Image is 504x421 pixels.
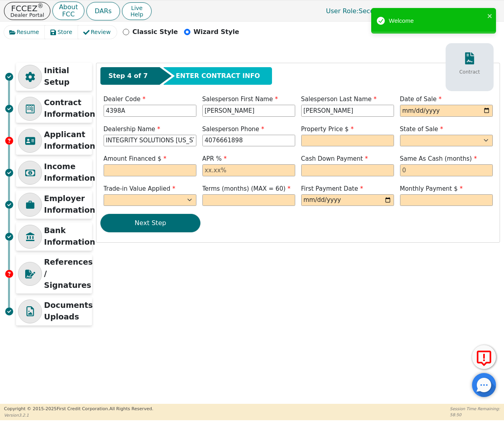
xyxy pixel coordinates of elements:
p: Bank Information [44,225,95,248]
button: Store [45,26,78,39]
p: Classic Style [132,27,178,37]
p: Employer Information [44,193,95,216]
p: Dealer Portal [10,12,44,18]
div: Documents Uploads [16,297,92,325]
span: Help [130,11,143,18]
span: Property Price $ [301,126,354,133]
button: Report Error to FCC [472,345,496,369]
span: Store [58,28,72,36]
span: User Role : [326,7,358,15]
button: close [487,11,493,20]
div: Initial Setup [16,63,92,91]
p: FCCEZ [10,4,44,12]
button: DARs [86,2,120,20]
div: Applicant Information [16,127,92,155]
span: State of Sale [400,126,443,133]
span: All Rights Reserved. [109,406,153,411]
span: Terms (months) (MAX = 60) [202,185,286,192]
p: Documents Uploads [44,300,93,323]
p: Initial Setup [44,65,90,88]
div: Bank Information [16,223,92,251]
span: Trade-in Value Applied [104,185,176,192]
span: Amount Financed $ [104,155,166,162]
a: User Role:Secondary [318,3,400,19]
span: Salesperson First Name [202,96,278,103]
p: Copyright © 2015- 2025 First Credit Corporation. [4,406,153,413]
span: Resume [17,28,39,36]
div: Welcome [389,16,485,26]
span: Dealership Name [104,126,160,133]
div: Contract Information [16,95,92,123]
span: Same As Cash (months) [400,155,477,162]
input: YYYY-MM-DD [301,194,394,206]
p: Contract Information [44,97,95,120]
div: Employer Information [16,191,92,219]
p: Session Time Remaining: [450,406,500,412]
span: First Payment Date [301,185,363,192]
span: ENTER CONTRACT INFO [176,71,260,81]
button: Review [78,26,117,39]
span: Step 4 of 7 [108,71,148,81]
button: 4398A:[PERSON_NAME] [402,5,500,17]
p: Wizard Style [194,27,239,37]
span: Monthly Payment $ [400,185,463,192]
span: APR % [202,155,227,162]
sup: ® [38,2,44,10]
span: Salesperson Last Name [301,96,377,103]
span: Dealer Code [104,96,146,103]
p: Income Information [44,161,95,184]
div: References / Signatures [16,255,92,293]
input: 303-867-5309 x104 [202,135,295,147]
p: About [59,4,78,10]
button: Next Step [100,214,200,232]
input: YYYY-MM-DD [400,105,493,117]
p: Secondary [318,3,400,19]
span: Review [91,28,111,36]
span: Salesperson Phone [202,126,264,133]
input: 0 [400,164,493,176]
span: Cash Down Payment [301,155,368,162]
span: Date of Sale [400,96,442,103]
span: Live [130,5,143,11]
p: Contract [459,68,480,76]
p: 58:50 [450,412,500,418]
button: Resume [4,26,45,39]
button: AboutFCC [52,2,84,20]
div: Income Information [16,159,92,187]
button: FCCEZ®Dealer Portal [4,2,50,20]
p: Applicant Information [44,129,95,152]
button: LiveHelp [122,2,152,20]
p: Version 3.2.1 [4,412,153,418]
input: xx.xx% [202,164,295,176]
p: FCC [59,11,78,18]
p: References / Signatures [44,257,93,291]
